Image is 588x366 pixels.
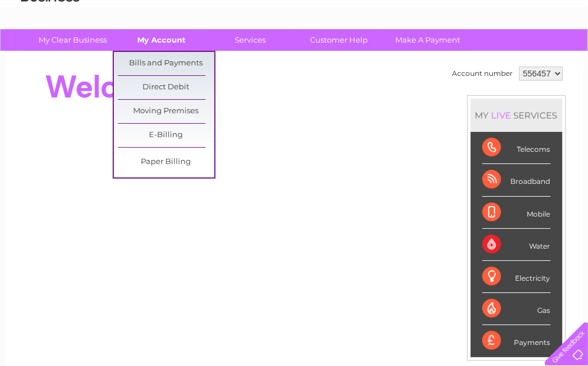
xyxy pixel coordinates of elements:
[444,50,479,58] a: Telecoms
[486,50,503,58] a: Blog
[19,6,570,57] div: Clear Business is a trading name of Verastar Limited (registered in [GEOGRAPHIC_DATA] No. 3667643...
[489,110,514,121] div: LIVE
[471,99,562,132] div: MY SERVICES
[118,76,214,99] a: Direct Debit
[25,29,121,51] a: My Clear Business
[482,325,551,357] div: Payments
[368,6,448,20] a: 0333 014 3131
[482,261,551,293] div: Electricity
[482,229,551,261] div: Water
[482,132,551,164] div: Telecoms
[549,50,577,58] a: Log out
[118,52,214,75] a: Bills and Payments
[510,50,539,58] a: Contact
[20,30,80,66] img: logo.png
[291,29,387,51] a: Customer Help
[118,100,214,123] a: Moving Premises
[412,50,437,58] a: Energy
[118,124,214,147] a: E-Billing
[482,293,551,325] div: Gas
[380,29,476,51] a: Make A Payment
[450,64,516,83] td: Account number
[382,50,405,58] a: Water
[482,197,551,229] div: Mobile
[482,164,551,196] div: Broadband
[118,151,214,174] a: Paper Billing
[113,29,210,51] a: My Account
[202,29,298,51] a: Services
